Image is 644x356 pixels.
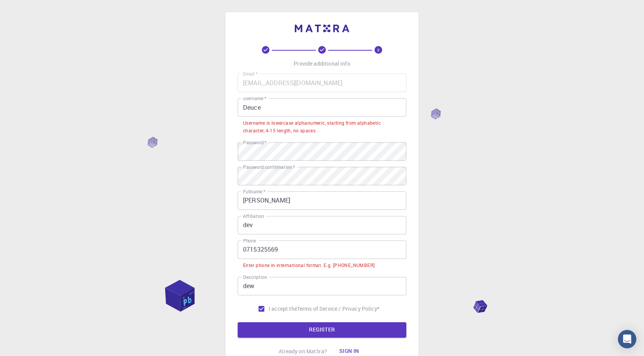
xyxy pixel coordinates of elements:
[243,188,265,195] label: Fullname
[243,213,264,219] label: Affiliation
[243,274,267,280] label: Description
[377,47,379,53] text: 3
[243,71,258,77] label: Email
[243,139,266,146] label: Password
[243,164,295,170] label: Password confirmation
[243,262,375,269] div: Enter phone in international format. E.g. [PHONE_NUMBER]
[618,330,636,348] div: Open Intercom Messenger
[243,95,266,102] label: username
[297,305,379,313] p: Terms of Service / Privacy Policy *
[294,60,350,68] p: Provide additional info
[238,322,406,338] button: REGISTER
[243,237,256,244] label: Phone
[269,305,297,313] span: I accept the
[297,305,379,313] a: Terms of Service / Privacy Policy*
[243,119,401,135] div: Username is lowercase alphanumeric, starting from alphabetic character, 4-15 length, no spaces
[279,348,327,355] p: Already on Mat3ra?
